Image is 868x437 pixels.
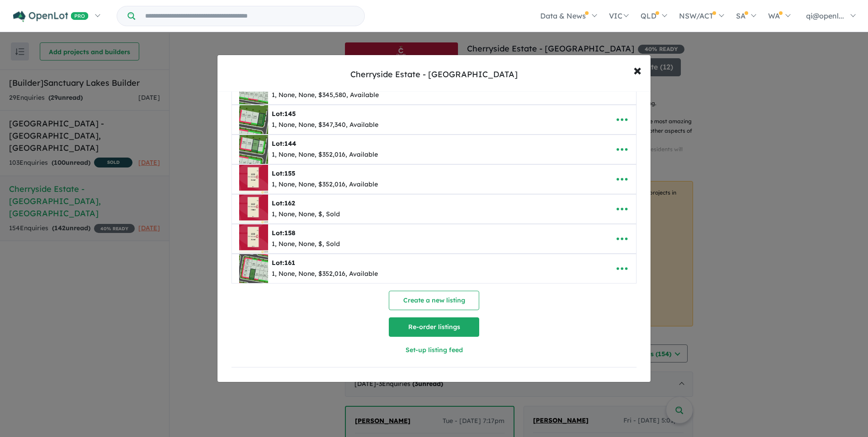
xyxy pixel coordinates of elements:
[284,169,295,177] span: 155
[633,60,642,79] span: ×
[239,165,268,194] img: Cherryside%20Estate%20-%20Smythes%20Creek%20-%20Lot%20155___1726544693.jpg
[333,340,535,360] button: Set-up listing feed
[272,139,296,148] b: Lot:
[272,90,379,101] div: 1, None, None, $345,580, Available
[389,317,479,337] button: Re-order listings
[272,229,295,237] b: Lot:
[350,69,518,80] div: Cherryside Estate - [GEOGRAPHIC_DATA]
[272,209,340,220] div: 1, None, None, $, Sold
[272,259,295,267] b: Lot:
[272,239,340,250] div: 1, None, None, $, Sold
[272,199,295,207] b: Lot:
[239,105,268,134] img: Cherryside%20Estate%20-%20Smythes%20Creek%20-%20Lot%20145___1737330732.png
[284,110,296,118] span: 145
[284,229,295,237] span: 158
[284,139,296,148] span: 144
[272,269,378,279] div: 1, None, None, $352,016, Available
[272,169,295,177] b: Lot:
[284,199,295,207] span: 162
[137,6,363,26] input: Try estate name, suburb, builder or developer
[239,135,268,164] img: Cherryside%20Estate%20-%20Smythes%20Creek%20-%20Lot%20144___1737330187.png
[272,110,296,118] b: Lot:
[806,11,844,20] span: qi@openl...
[389,291,479,310] button: Create a new listing
[284,259,295,267] span: 161
[13,11,89,22] img: Openlot PRO Logo White
[239,254,268,283] img: Cherryside%20Estate%20-%20Smythes%20Creek%20-%20Lot%20161___1737330733.png
[239,224,268,253] img: Cherryside%20Estate%20-%20Smythes%20Creek%20-%20Lot%20158___1726544693.jpg
[272,149,378,160] div: 1, None, None, $352,016, Available
[272,179,378,190] div: 1, None, None, $352,016, Available
[239,195,268,223] img: Cherryside%20Estate%20-%20Smythes%20Creek%20-%20Lot%20162___1726544693.jpg
[272,120,378,130] div: 1, None, None, $347,340, Available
